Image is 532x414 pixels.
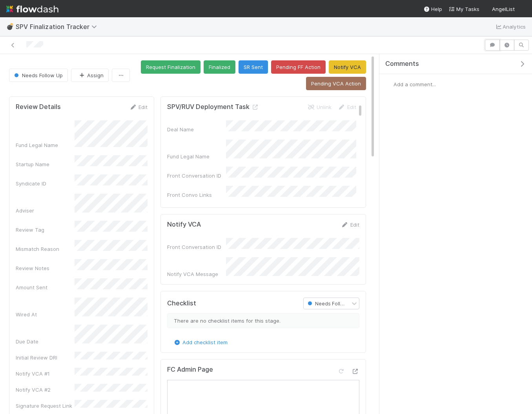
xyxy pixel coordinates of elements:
div: Syndicate ID [16,180,75,187]
span: AngelList [492,6,515,12]
span: My Tasks [448,6,479,12]
h5: FC Admin Page [167,366,213,374]
div: Fund Legal Name [16,141,75,149]
div: Adviser [16,207,75,214]
div: Initial Review DRI [16,354,75,361]
div: Notify VCA #1 [16,370,75,378]
button: Finalized [204,60,235,74]
div: Deal Name [167,125,226,133]
div: Signature Request Link [16,402,75,410]
div: Front Conversation ID [167,172,226,180]
img: logo-inverted-e16ddd16eac7371096b0.svg [6,2,58,16]
div: Startup Name [16,160,75,168]
div: There are no checklist items for this stage. [167,313,359,328]
span: Needs Follow Up [306,301,355,307]
h5: SPV/RUV Deployment Task [167,103,259,111]
div: Mismatch Reason [16,245,75,253]
a: My Tasks [448,5,479,13]
div: Wired At [16,310,75,318]
button: Pending FF Action [271,60,326,74]
h5: Checklist [167,300,196,307]
a: Unlink [307,104,332,110]
div: Due Date [16,338,75,345]
a: Edit [341,222,359,228]
div: Fund Legal Name [167,153,226,160]
button: Request Finalization [141,60,200,74]
button: Notify VCA [329,60,366,74]
button: Assign [71,69,109,82]
a: Analytics [495,22,526,31]
span: Needs Follow Up [13,72,63,78]
a: Edit [338,104,356,110]
div: Front Convo Links [167,191,226,199]
div: Review Notes [16,264,75,272]
span: Comments [385,60,419,68]
div: Help [423,5,442,13]
button: SR Sent [239,60,268,74]
button: Pending VCA Action [306,77,366,90]
a: Add checklist item [173,339,228,345]
span: 💣 [6,23,14,30]
span: Add a comment... [394,81,436,87]
a: Edit [129,104,148,110]
img: avatar_18c010e4-930e-4480-823a-7726a265e9dd.png [518,5,526,13]
div: Front Conversation ID [167,243,226,251]
div: Notify VCA Message [167,270,226,278]
h5: Notify VCA [167,221,201,229]
div: Amount Sent [16,283,75,291]
h5: Review Details [16,103,61,111]
img: avatar_18c010e4-930e-4480-823a-7726a265e9dd.png [386,80,394,88]
span: SPV Finalization Tracker [16,23,101,31]
div: Review Tag [16,226,75,234]
button: Needs Follow Up [9,69,68,82]
div: Notify VCA #2 [16,386,75,394]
